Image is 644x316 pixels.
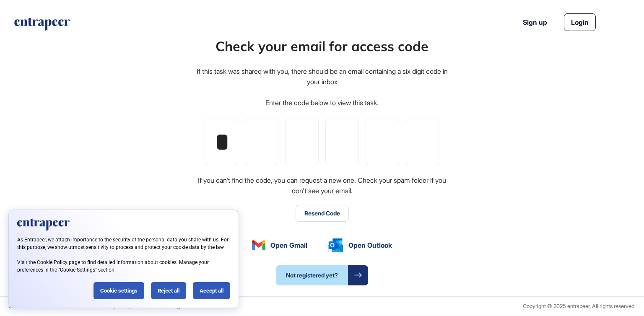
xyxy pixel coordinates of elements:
span: Open Gmail [270,240,307,250]
div: If you can't find the code, you can request a new one. Check your spam folder if you don't see yo... [195,175,449,197]
button: Resend Code [296,205,349,222]
div: If this task was shared with you, there should be an email containing a six digit code in your inbox [195,66,449,88]
a: Commercial Terms & Conditions [8,303,84,309]
span: Not registered yet? [276,265,348,285]
div: Check your email for access code [216,36,428,56]
a: entrapeer-logo [13,18,71,34]
span: Open Outlook [348,240,392,250]
a: Open Gmail [252,240,307,250]
a: Open Outlook [328,238,392,252]
div: Copyright © 2025 entrapeer, All rights reserved. [523,303,636,309]
div: Enter the code below to view this task. [265,98,379,109]
a: Not registered yet? [276,265,368,285]
a: Login [564,13,596,31]
a: Sign up [523,17,547,27]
